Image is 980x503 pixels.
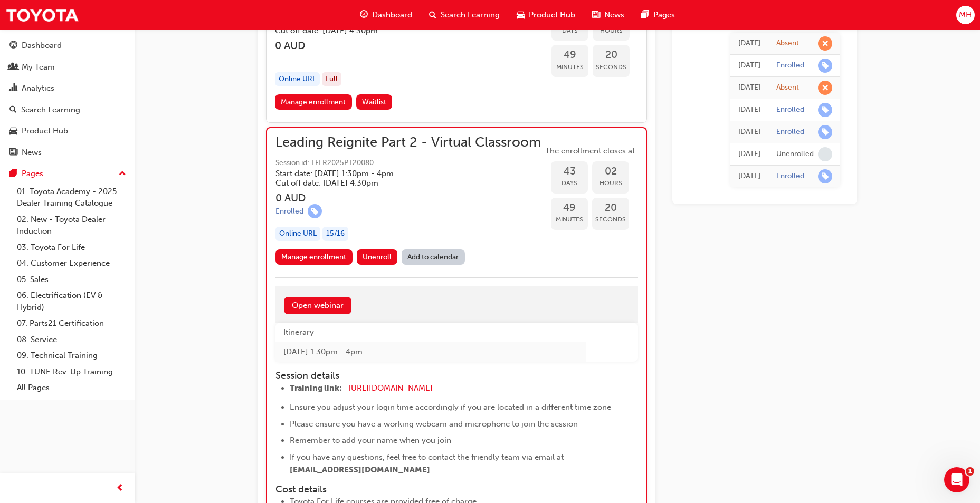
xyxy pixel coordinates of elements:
[592,8,600,22] span: news-icon
[592,166,629,178] span: 02
[593,61,630,73] span: Seconds
[776,171,804,181] div: Enrolled
[290,419,578,429] span: Please ensure you have a working webcam and microphone to join the session
[738,60,760,72] div: Tue Aug 19 2025 09:36:01 GMT+0930 (Australian Central Standard Time)
[275,137,638,269] button: Leading Reignite Part 2 - Virtual ClassroomSession id: TFLR2025PT20080Start date: [DATE] 1:30pm -...
[275,207,303,217] div: Enrolled
[966,467,974,476] span: 1
[593,25,630,37] span: Hours
[9,105,17,115] span: search-icon
[275,169,524,178] h5: Start date: [DATE] 1:30pm - 4pm
[22,82,54,94] div: Analytics
[738,82,760,94] div: Tue Aug 12 2025 10:00:00 GMT+0930 (Australian Central Standard Time)
[13,239,130,256] a: 03. Toyota For Life
[4,57,130,77] a: My Team
[592,214,629,226] span: Seconds
[9,127,17,136] span: car-icon
[776,105,804,115] div: Enrolled
[13,255,130,272] a: 04. Customer Experience
[441,9,500,21] span: Search Learning
[429,8,436,22] span: search-icon
[290,402,611,412] span: Ensure you adjust your login time accordingly if you are located in a different time zone
[551,214,588,226] span: Minutes
[22,168,43,180] div: Pages
[275,227,320,241] div: Online URL
[4,143,130,162] a: News
[275,249,353,265] a: Manage enrollment
[593,49,630,61] span: 20
[9,84,17,93] span: chart-icon
[738,148,760,160] div: Mon Jul 14 2025 12:36:07 GMT+0930 (Australian Central Standard Time)
[348,383,433,393] a: [URL][DOMAIN_NAME]
[275,40,540,52] h3: 0 AUD
[21,104,80,116] div: Search Learning
[9,41,17,51] span: guage-icon
[5,3,79,27] a: Trak
[776,83,799,93] div: Absent
[13,287,130,315] a: 06. Electrification (EV & Hybrid)
[738,126,760,138] div: Mon Jul 14 2025 12:36:51 GMT+0930 (Australian Central Standard Time)
[959,9,972,21] span: MH
[551,25,588,37] span: Days
[776,61,804,71] div: Enrolled
[604,9,624,21] span: News
[633,4,683,26] a: pages-iconPages
[275,323,586,342] th: Itinerary
[308,204,322,218] span: learningRecordVerb_ENROLL-icon
[275,26,524,35] h5: Cut off date: [DATE] 4:30pm
[653,9,675,21] span: Pages
[402,249,465,265] a: Add to calendar
[818,147,832,161] span: learningRecordVerb_NONE-icon
[818,59,832,73] span: learningRecordVerb_ENROLL-icon
[119,167,126,181] span: up-icon
[944,467,969,492] iframe: Intercom live chat
[776,38,799,49] div: Absent
[592,202,629,214] span: 20
[584,4,633,26] a: news-iconNews
[13,183,130,211] a: 01. Toyota Academy - 2025 Dealer Training Catalogue
[551,202,588,214] span: 49
[290,452,564,462] span: If you have any questions, feel free to contact the friendly team via email at
[275,94,352,110] a: Manage enrollment
[372,9,412,21] span: Dashboard
[360,8,368,22] span: guage-icon
[356,94,393,110] button: Waitlist
[357,249,398,265] button: Unenroll
[738,104,760,116] div: Tue Aug 12 2025 09:23:48 GMT+0930 (Australian Central Standard Time)
[9,148,17,158] span: news-icon
[351,4,421,26] a: guage-iconDashboard
[4,34,130,164] button: DashboardMy TeamAnalyticsSearch LearningProduct HubNews
[275,72,320,86] div: Online URL
[818,169,832,183] span: learningRecordVerb_ENROLL-icon
[508,4,584,26] a: car-iconProduct Hub
[290,465,430,475] span: [EMAIL_ADDRESS][DOMAIN_NAME]
[322,72,341,86] div: Full
[290,436,451,445] span: Remember to add your name when you join
[592,177,629,189] span: Hours
[641,8,649,22] span: pages-icon
[13,380,130,396] a: All Pages
[275,370,619,382] h4: Session details
[275,157,541,169] span: Session id: TFLR2025PT20080
[818,103,832,117] span: learningRecordVerb_ENROLL-icon
[9,169,17,179] span: pages-icon
[322,227,348,241] div: 15 / 16
[13,364,130,380] a: 10. TUNE Rev-Up Training
[116,482,124,495] span: prev-icon
[4,79,130,98] a: Analytics
[421,4,508,26] a: search-iconSearch Learning
[4,36,130,55] a: Dashboard
[517,8,525,22] span: car-icon
[738,37,760,50] div: Tue Aug 19 2025 10:00:00 GMT+0930 (Australian Central Standard Time)
[22,40,62,52] div: Dashboard
[290,383,342,393] span: Training link:
[13,347,130,364] a: 09. Technical Training
[13,272,130,288] a: 05. Sales
[13,315,130,332] a: 07. Parts21 Certification
[818,36,832,51] span: learningRecordVerb_ABSENT-icon
[4,121,130,141] a: Product Hub
[4,164,130,183] button: Pages
[818,125,832,139] span: learningRecordVerb_ENROLL-icon
[818,81,832,95] span: learningRecordVerb_ABSENT-icon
